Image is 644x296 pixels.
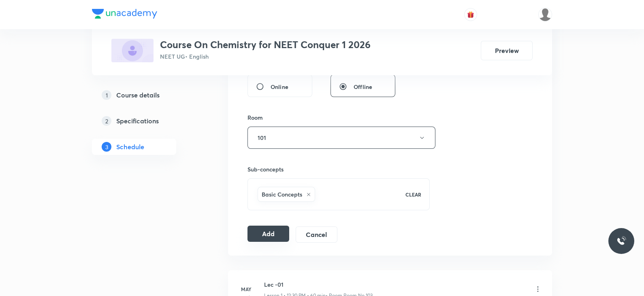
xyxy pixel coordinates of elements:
h5: Course details [116,90,160,100]
img: Saniya Tarannum [538,8,552,21]
button: Add [247,226,289,242]
h6: Basic Concepts [262,190,302,199]
h3: Course On Chemistry for NEET Conquer 1 2026 [160,39,371,51]
button: avatar [464,8,477,21]
h6: Sub-concepts [247,165,430,173]
a: Company Logo [92,9,157,21]
img: avatar [467,11,474,18]
p: 3 [102,142,111,152]
img: ttu [616,236,626,246]
p: CLEAR [405,191,421,198]
h5: Schedule [116,142,144,152]
p: 1 [102,90,111,100]
span: Online [271,82,288,91]
span: Offline [354,82,372,91]
h6: Room [247,113,263,122]
h5: Specifications [116,116,159,126]
p: 2 [102,116,111,126]
img: 42D7B7BD-D9FF-4185-8C72-8AF049146F4A_plus.png [111,39,154,62]
a: 2Specifications [92,113,202,129]
button: Preview [481,41,533,60]
h6: Lec -01 [264,280,373,289]
button: 101 [247,127,435,149]
button: Cancel [296,226,337,243]
a: 1Course details [92,87,202,103]
h6: May [238,285,254,293]
p: NEET UG • English [160,52,371,61]
img: Company Logo [92,9,157,19]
